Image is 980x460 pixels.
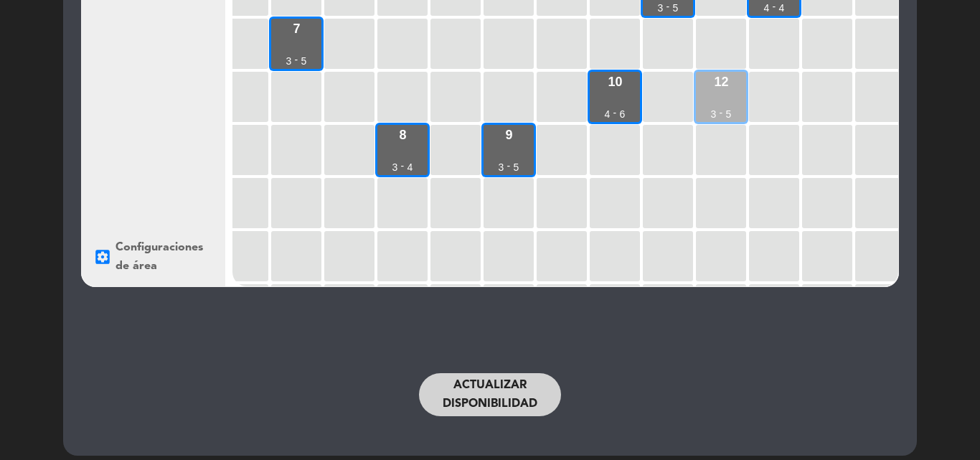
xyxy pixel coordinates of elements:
[419,373,561,416] button: Actualizar disponibilidad
[726,109,732,119] div: 5
[711,109,717,119] div: 3
[773,1,776,11] div: -
[295,55,298,65] div: -
[286,56,292,66] div: 3
[608,75,622,88] div: 10
[93,238,214,276] div: Configuraciones de área
[507,161,511,171] div: -
[407,162,413,172] div: 4
[499,162,504,172] div: 3
[620,109,626,119] div: 6
[605,109,611,119] div: 4
[93,248,112,266] i: settings_applications
[514,162,519,172] div: 5
[613,108,617,118] div: -
[658,3,664,13] div: 3
[392,162,398,172] div: 3
[505,128,512,141] div: 9
[779,3,785,13] div: 4
[764,3,770,13] div: 4
[293,22,300,35] div: 7
[673,3,679,13] div: 5
[301,56,307,66] div: 5
[714,75,728,88] div: 12
[720,108,723,118] div: -
[401,161,405,171] div: -
[666,1,670,11] div: -
[399,128,406,141] div: 8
